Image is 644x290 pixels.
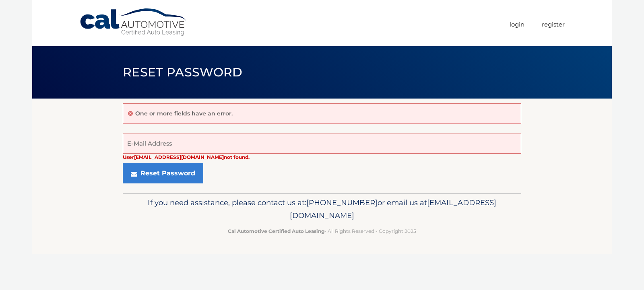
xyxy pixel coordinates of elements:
[128,227,516,235] p: - All Rights Reserved - Copyright 2025
[128,196,516,222] p: If you need assistance, please contact us at: or email us at
[123,154,250,160] strong: User [EMAIL_ADDRESS][DOMAIN_NAME] not found.
[123,163,203,183] button: Reset Password
[290,198,496,220] span: [EMAIL_ADDRESS][DOMAIN_NAME]
[542,18,565,31] a: Register
[79,8,188,37] a: Cal Automotive
[228,228,324,234] strong: Cal Automotive Certified Auto Leasing
[123,65,242,80] span: Reset Password
[135,110,233,117] p: One or more fields have an error.
[123,134,521,154] input: E-Mail Address
[510,18,524,31] a: Login
[306,198,378,207] span: [PHONE_NUMBER]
